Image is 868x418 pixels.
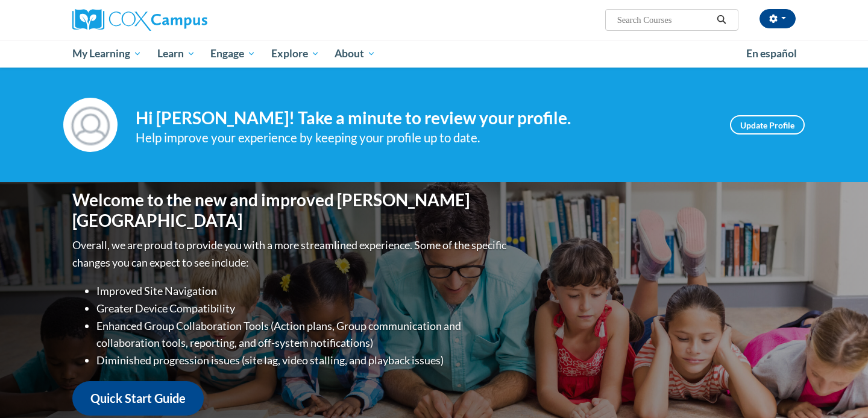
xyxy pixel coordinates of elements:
li: Diminished progression issues (site lag, video stalling, and playback issues) [96,352,509,369]
span: Learn [157,46,195,61]
li: Greater Device Compatibility [96,300,509,317]
img: Profile Image [63,98,118,152]
a: Cox Campus [72,9,301,31]
span: Explore [271,46,319,61]
span: En español [746,47,797,60]
li: Enhanced Group Collaboration Tools (Action plans, Group communication and collaboration tools, re... [96,317,509,352]
div: Main menu [54,40,814,68]
a: En español [738,41,805,66]
button: Account Settings [759,9,796,28]
span: Engage [210,46,256,61]
img: Cox Campus [72,9,207,31]
a: Engage [203,40,263,68]
span: My Learning [72,46,142,61]
a: Update Profile [730,115,805,135]
input: Search Courses [616,13,712,27]
div: Help improve your experience by keeping your profile up to date. [136,128,712,148]
li: Improved Site Navigation [96,282,509,300]
iframe: Button to launch messaging window [820,370,858,408]
a: Explore [263,40,327,68]
button: Search [712,13,731,27]
a: About [327,40,384,68]
h4: Hi [PERSON_NAME]! Take a minute to review your profile. [136,108,712,128]
p: Overall, we are proud to provide you with a more streamlined experience. Some of the specific cha... [72,236,509,271]
h1: Welcome to the new and improved [PERSON_NAME][GEOGRAPHIC_DATA] [72,190,509,230]
a: My Learning [64,40,149,68]
span: About [335,46,376,61]
a: Quick Start Guide [72,381,204,416]
a: Learn [149,40,203,68]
